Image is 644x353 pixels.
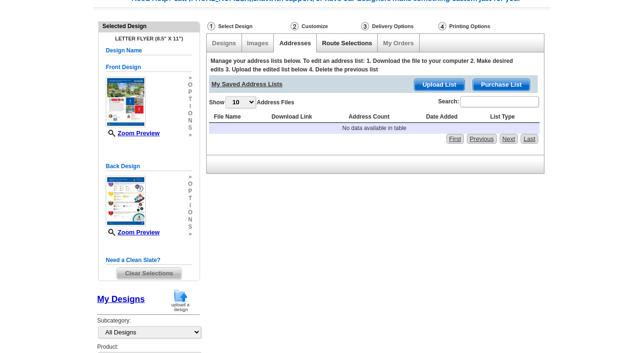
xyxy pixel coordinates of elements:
[383,40,413,47] a: My Orders
[106,77,146,127] img: small-thumb.jpg
[473,79,530,91] span: Purchase List
[106,36,192,41] h4: Letter Flyer (8.5" x 11")
[106,176,146,226] img: small-thumb.jpg
[97,294,145,304] a: My Designs
[207,22,215,30] img: Select Design
[106,229,160,236] a: Zoom Preview
[188,103,192,110] span: i
[188,188,192,195] span: p
[209,95,294,109] label: Show Address Files
[361,22,369,30] img: Delivery Options
[322,40,372,47] a: Route Selections
[168,288,193,313] img: upload-design
[188,181,192,188] span: o
[291,22,299,30] img: Customize
[188,81,192,89] span: o
[99,22,200,30] div: Selected Design
[97,317,200,343] div: Subcategory:
[206,21,290,33] div: Select Design
[188,131,192,139] span: »
[247,40,269,47] a: Images
[437,21,522,31] div: Printing Options
[188,202,192,209] span: i
[460,96,539,107] input: Search:
[344,111,422,123] th: Address Count
[106,46,192,55] h5: Design Name
[209,111,267,123] th: File Name
[188,231,192,238] span: »
[188,74,192,81] span: »
[188,89,192,96] span: p
[117,268,181,279] span: Clear Selections
[414,79,464,91] span: Upload List
[267,111,344,123] th: Download Link
[212,40,236,47] a: Designs
[225,96,256,108] select: ShowAddress Files
[290,21,360,31] div: Customize
[188,117,192,124] span: n
[106,63,192,72] h5: Front Design
[453,131,644,353] iframe: LiveChat chat widget
[211,57,520,73] div: Manage your address lists below. To edit an address list: 1. Download the file to your computer 2...
[211,75,282,89] span: My Saved Address Lists
[446,134,464,144] a: First
[360,21,437,33] div: Delivery Options
[188,124,192,131] span: s
[438,22,446,30] img: Printing Options & Summary
[421,111,485,123] th: Date Added
[106,162,192,171] h5: Back Design
[485,111,540,123] th: List Type
[106,256,192,265] h5: Need a Clean Slate?
[106,130,160,137] a: Zoom Preview
[188,223,192,231] span: s
[209,123,540,134] td: No data available in table
[438,95,540,108] label: Search:
[188,216,192,223] span: n
[188,173,192,181] span: »
[188,195,192,202] span: t
[188,209,192,216] span: o
[188,96,192,103] span: t
[188,110,192,117] span: o
[279,40,311,47] a: Addresses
